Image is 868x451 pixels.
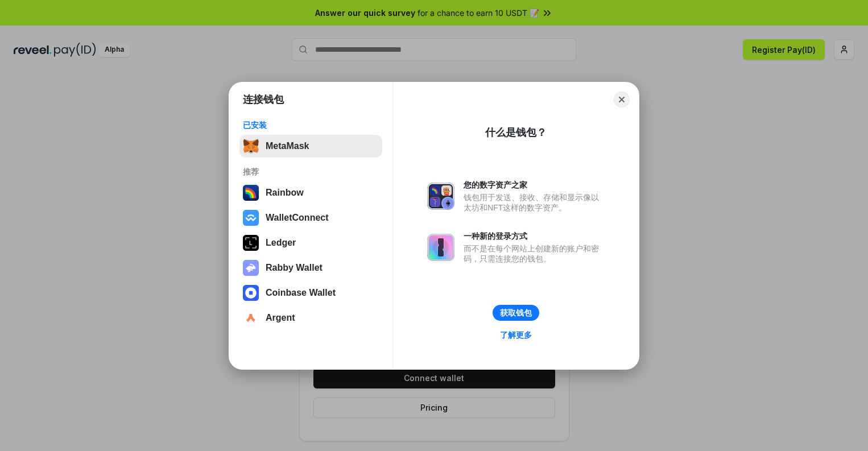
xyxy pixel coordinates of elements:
div: Argent [266,313,295,323]
img: svg+xml,%3Csvg%20xmlns%3D%22http%3A%2F%2Fwww.w3.org%2F2000%2Fsvg%22%20width%3D%2228%22%20height%3... [243,235,259,251]
div: Ledger [266,238,296,248]
div: 了解更多 [500,330,532,340]
div: Rabby Wallet [266,263,323,273]
div: 什么是钱包？ [485,126,547,139]
a: 了解更多 [493,328,539,342]
div: MetaMask [266,141,309,151]
div: Rainbow [266,188,304,198]
img: svg+xml,%3Csvg%20width%3D%2228%22%20height%3D%2228%22%20viewBox%3D%220%200%2028%2028%22%20fill%3D... [243,210,259,226]
button: Coinbase Wallet [239,282,382,304]
div: 钱包用于发送、接收、存储和显示像以太坊和NFT这样的数字资产。 [464,192,605,213]
div: WalletConnect [266,213,329,223]
div: 一种新的登录方式 [464,231,605,241]
div: 您的数字资产之家 [464,180,605,190]
div: 推荐 [243,167,379,177]
div: 已安装 [243,120,379,130]
button: MetaMask [239,135,382,158]
img: svg+xml,%3Csvg%20width%3D%2228%22%20height%3D%2228%22%20viewBox%3D%220%200%2028%2028%22%20fill%3D... [243,285,259,301]
h1: 连接钱包 [243,93,284,106]
button: Rainbow [239,181,382,204]
button: Ledger [239,231,382,254]
img: svg+xml,%3Csvg%20xmlns%3D%22http%3A%2F%2Fwww.w3.org%2F2000%2Fsvg%22%20fill%3D%22none%22%20viewBox... [427,183,454,210]
img: svg+xml,%3Csvg%20width%3D%22120%22%20height%3D%22120%22%20viewBox%3D%220%200%20120%20120%22%20fil... [243,185,259,201]
button: Rabby Wallet [239,256,382,279]
img: svg+xml,%3Csvg%20width%3D%2228%22%20height%3D%2228%22%20viewBox%3D%220%200%2028%2028%22%20fill%3D... [243,310,259,326]
img: svg+xml,%3Csvg%20xmlns%3D%22http%3A%2F%2Fwww.w3.org%2F2000%2Fsvg%22%20fill%3D%22none%22%20viewBox... [427,234,454,261]
button: Close [614,92,630,107]
div: 获取钱包 [500,308,532,318]
div: Coinbase Wallet [266,288,336,298]
img: svg+xml,%3Csvg%20xmlns%3D%22http%3A%2F%2Fwww.w3.org%2F2000%2Fsvg%22%20fill%3D%22none%22%20viewBox... [243,260,259,276]
button: Argent [239,307,382,329]
button: 获取钱包 [493,305,539,321]
div: 而不是在每个网站上创建新的账户和密码，只需连接您的钱包。 [464,243,605,264]
button: WalletConnect [239,206,382,229]
img: svg+xml,%3Csvg%20fill%3D%22none%22%20height%3D%2233%22%20viewBox%3D%220%200%2035%2033%22%20width%... [243,138,259,154]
